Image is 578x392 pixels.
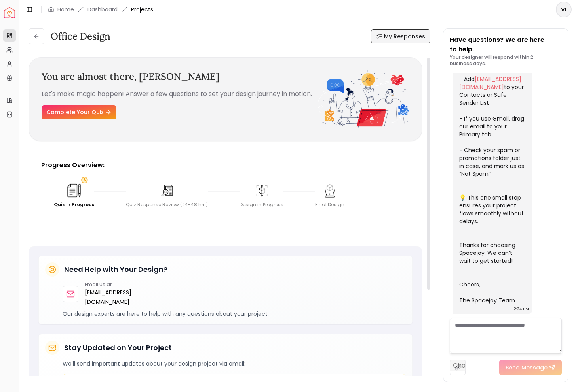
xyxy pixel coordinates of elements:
img: Final Design [322,183,338,198]
p: Our design experts are here to help with any questions about your project. [63,310,406,318]
a: [EMAIL_ADDRESS][DOMAIN_NAME] [85,288,139,307]
p: Email us at [85,281,139,288]
p: We'll send important updates about your design project via email: [63,360,406,367]
div: Quiz Response Review (24-48 hrs) [126,202,208,208]
h5: Stay Updated on Your Project [64,342,172,353]
img: Design in Progress [254,183,270,198]
a: [EMAIL_ADDRESS][DOMAIN_NAME] [459,75,521,91]
a: Complete Your Quiz [42,105,116,119]
span: VI [557,2,571,17]
h3: You are almost there, [42,70,318,83]
button: My Responses [371,29,430,43]
button: VI [556,2,572,17]
h3: Office design [51,30,110,43]
span: My Responses [384,32,425,40]
p: Your designer will respond within 2 business days. [450,54,562,67]
div: Design in Progress [240,202,283,208]
span: [PERSON_NAME] [139,70,219,83]
h5: Need Help with Your Design? [64,264,167,275]
nav: breadcrumb [48,6,153,13]
a: Home [57,6,74,13]
div: 2:34 PM [514,305,529,313]
img: Quiz in Progress [65,182,83,199]
p: Let's make magic happen! Answer a few questions to set your design journey in motion. [42,89,318,99]
a: Dashboard [87,6,118,13]
p: Progress Overview: [41,160,410,170]
div: Final Design [315,202,344,208]
div: Quiz in Progress [54,202,94,208]
img: Spacejoy Logo [4,7,15,18]
img: Fun quiz resume - image [318,70,409,128]
span: Projects [131,6,153,13]
a: Spacejoy [4,7,15,18]
img: Quiz Response Review (24-48 hrs) [159,183,175,198]
p: Have questions? We are here to help. [450,35,562,54]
